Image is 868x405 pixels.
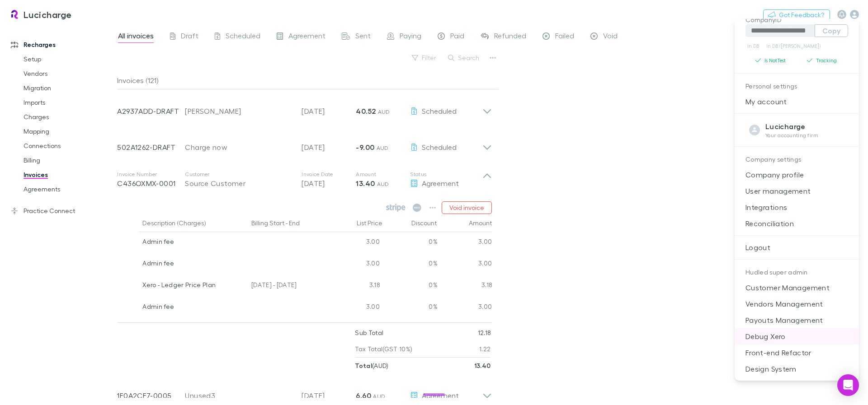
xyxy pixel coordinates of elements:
button: Copy [815,24,848,37]
a: Reconciliation [735,215,859,232]
div: Open Intercom Messenger [837,374,859,396]
p: CompanyID [745,16,848,24]
a: In DB [745,41,761,51]
p: Personal settings [735,77,859,93]
a: Debug Xero [735,328,859,344]
a: User management [735,183,859,199]
button: Is NotTest [745,55,797,66]
a: Customer Management [735,279,859,296]
a: My account [735,93,859,110]
button: Tracking [797,55,849,66]
a: Front-end Refactor [735,344,859,361]
a: Integrations [735,199,859,215]
a: Logout [735,239,859,256]
strong: Lucicharge [765,122,806,131]
a: In DB ([PERSON_NAME]) [764,41,822,51]
p: Hudled super admin [735,263,859,279]
a: Payouts Management [735,312,859,328]
a: Company profile [735,167,859,183]
p: Your accounting firm [765,132,819,139]
a: Vendors Management [735,296,859,312]
p: Company settings [735,150,859,167]
a: Design System [735,361,859,377]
